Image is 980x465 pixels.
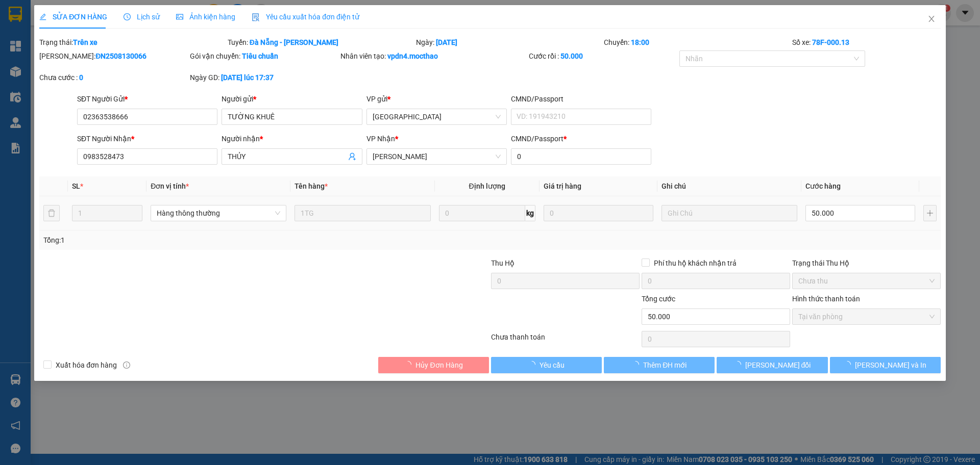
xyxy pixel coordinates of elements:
[38,37,227,48] div: Trạng thái:
[295,182,328,190] span: Tên hàng
[79,73,83,82] b: 0
[157,205,280,221] span: Hàng thông thường
[855,359,926,371] span: [PERSON_NAME] và In
[124,13,131,20] span: clock-circle
[77,93,217,105] div: SĐT Người Gửi
[792,295,860,303] label: Hình thức thanh toán
[798,309,935,324] span: Tại văn phòng
[560,52,583,60] b: 50.000
[632,361,643,368] span: loading
[830,357,941,373] button: [PERSON_NAME] và In
[642,295,675,303] span: Tổng cước
[525,205,535,221] span: kg
[792,257,941,269] div: Trạng thái Thu Hộ
[544,182,581,190] span: Giá trị hàng
[643,359,687,371] span: Thêm ĐH mới
[529,50,677,62] div: Cước rồi :
[604,357,715,373] button: Thêm ĐH mới
[77,133,217,144] div: SĐT Người Nhận
[745,359,811,371] span: [PERSON_NAME] đổi
[511,93,651,105] div: CMND/Passport
[43,205,60,221] button: delete
[366,93,507,105] div: VP gửi
[603,37,791,48] div: Chuyến:
[511,133,651,144] div: CMND/Passport
[436,38,457,46] b: [DATE]
[491,259,514,267] span: Thu Hộ
[366,135,395,143] span: VP Nhận
[717,357,827,373] button: [PERSON_NAME] đổi
[39,13,107,21] span: SỬA ĐƠN HÀNG
[657,176,801,196] th: Ghi chú
[222,133,362,144] div: Người nhận
[222,93,362,105] div: Người gửi
[798,273,935,289] span: Chưa thu
[227,37,415,48] div: Tuyến:
[415,37,603,48] div: Ngày:
[528,361,540,368] span: loading
[373,109,501,124] span: Đà Nẵng
[491,357,602,373] button: Yêu cầu
[252,13,359,21] span: Yêu cầu xuất hóa đơn điện tử
[340,50,527,62] div: Nhân viên tạo:
[378,357,489,373] button: Hủy Đơn Hàng
[791,37,942,48] div: Số xe:
[242,52,278,60] b: Tiêu chuẩn
[72,182,80,190] span: SL
[650,257,741,269] span: Phí thu hộ khách nhận trả
[927,15,936,23] span: close
[176,13,183,20] span: picture
[43,235,378,246] div: Tổng: 1
[734,361,745,368] span: loading
[151,182,189,190] span: Đơn vị tính
[252,13,260,21] img: icon
[124,13,160,21] span: Lịch sử
[39,13,46,20] span: edit
[250,38,338,46] b: Đà Nẵng - [PERSON_NAME]
[631,38,649,46] b: 18:00
[348,152,356,161] span: user-add
[917,5,946,34] button: Close
[295,205,430,221] input: VD: Bàn, Ghế
[544,205,653,221] input: 0
[661,205,797,221] input: Ghi Chú
[373,149,501,164] span: Tuy Hòa
[39,72,188,83] div: Chưa cước :
[387,52,438,60] b: vpdn4.mocthao
[844,361,855,368] span: loading
[221,73,274,82] b: [DATE] lúc 17:37
[812,38,849,46] b: 78F-000.13
[190,50,338,62] div: Gói vận chuyển:
[469,182,505,190] span: Định lượng
[176,13,235,21] span: Ảnh kiện hàng
[540,359,565,371] span: Yêu cầu
[123,361,130,369] span: info-circle
[52,359,121,371] span: Xuất hóa đơn hàng
[805,182,841,190] span: Cước hàng
[73,38,97,46] b: Trên xe
[490,331,641,349] div: Chưa thanh toán
[39,50,188,62] div: [PERSON_NAME]:
[415,359,462,371] span: Hủy Đơn Hàng
[923,205,937,221] button: plus
[190,72,338,83] div: Ngày GD:
[95,52,146,60] b: ĐN2508130066
[404,361,415,368] span: loading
